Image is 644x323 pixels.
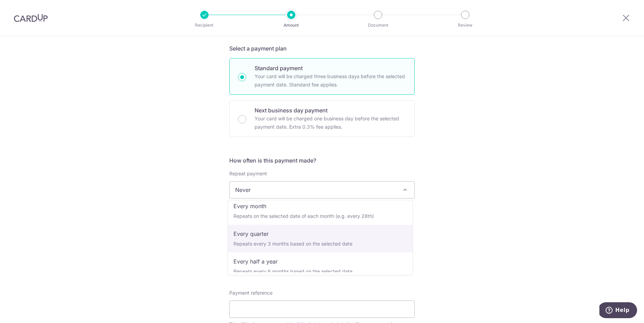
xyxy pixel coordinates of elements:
small: Repeats on the selected date of each month (e.g. every 28th) [233,213,374,219]
iframe: Opens a widget where you can find more information [599,302,637,320]
span: Never [230,182,414,198]
p: Your card will be charged one business day before the selected payment date. Extra 0.3% fee applies. [255,114,406,131]
p: Every quarter [233,230,407,238]
small: Repeats every 3 months based on the selected date [233,241,352,247]
p: Every month [233,202,407,210]
h5: Select a payment plan [229,44,415,53]
p: Every half a year [233,257,407,266]
p: Review [440,22,491,29]
h5: How often is this payment made? [229,156,415,165]
p: Your card will be charged three business days before the selected payment date. Standard fee appl... [255,72,406,89]
p: Amount [266,22,317,29]
img: CardUp [14,14,48,22]
small: Repeats every 6 months based on the selected date [233,268,352,274]
p: Document [352,22,404,29]
p: Next business day payment [255,106,406,114]
p: Recipient [179,22,230,29]
p: Standard payment [255,64,406,72]
span: Payment reference [229,289,273,296]
label: Repeat payment [229,170,267,177]
span: Never [229,181,415,199]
